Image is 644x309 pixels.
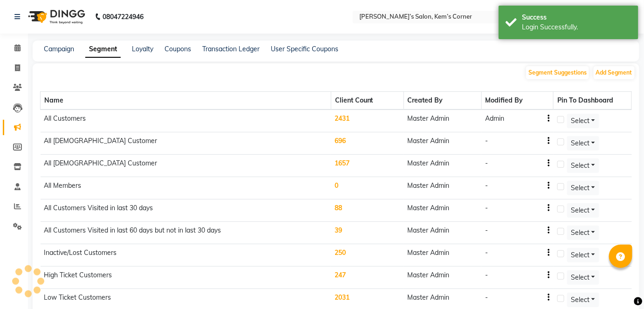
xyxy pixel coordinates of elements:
[567,293,600,307] button: Select
[41,267,331,289] td: High Ticket Customers
[24,4,88,30] img: logo
[41,132,331,155] td: All [DEMOGRAPHIC_DATA] Customer
[85,41,121,58] a: Segment
[404,222,481,244] td: Master Admin
[481,92,553,110] th: Modified By
[331,92,404,110] th: Client Count
[202,45,260,53] a: Transaction Ledger
[571,161,590,170] span: Select
[571,295,590,304] span: Select
[571,251,590,259] span: Select
[331,132,404,155] td: 696
[571,273,590,282] span: Select
[44,45,74,53] a: Campaign
[485,226,488,235] div: -
[567,136,600,151] button: Select
[331,244,404,267] td: 250
[404,132,481,155] td: Master Admin
[404,92,481,110] th: Created By
[485,158,488,168] div: -
[567,270,600,285] button: Select
[404,267,481,289] td: Master Admin
[567,248,600,262] button: Select
[331,199,404,222] td: 88
[567,203,600,218] button: Select
[331,177,404,199] td: 0
[404,155,481,177] td: Master Admin
[41,177,331,199] td: All Members
[41,244,331,267] td: Inactive/Lost Customers
[554,92,632,110] th: Pin To Dashboard
[485,293,488,302] div: -
[404,199,481,222] td: Master Admin
[485,114,504,124] div: Admin
[41,92,331,110] th: Name
[526,66,589,79] button: Segment Suggestions
[522,13,631,22] div: Success
[132,45,153,53] a: Loyalty
[404,177,481,199] td: Master Admin
[164,45,191,53] a: Coupons
[331,222,404,244] td: 39
[331,267,404,289] td: 247
[571,139,590,147] span: Select
[41,222,331,244] td: All Customers Visited in last 60 days but not in last 30 days
[567,158,600,173] button: Select
[331,110,404,132] td: 2431
[571,206,590,214] span: Select
[594,66,635,79] button: Add Segment
[271,45,338,53] a: User Specific Coupons
[404,244,481,267] td: Master Admin
[567,181,600,195] button: Select
[41,155,331,177] td: All [DEMOGRAPHIC_DATA] Customer
[485,136,488,146] div: -
[331,155,404,177] td: 1657
[571,228,590,237] span: Select
[571,184,590,192] span: Select
[567,114,600,128] button: Select
[522,22,631,32] div: Login Successfully.
[41,199,331,222] td: All Customers Visited in last 30 days
[404,110,481,132] td: Master Admin
[567,226,600,240] button: Select
[571,117,590,125] span: Select
[485,248,488,258] div: -
[41,110,331,132] td: All Customers
[485,270,488,280] div: -
[485,203,488,213] div: -
[485,181,488,191] div: -
[103,4,144,30] b: 08047224946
